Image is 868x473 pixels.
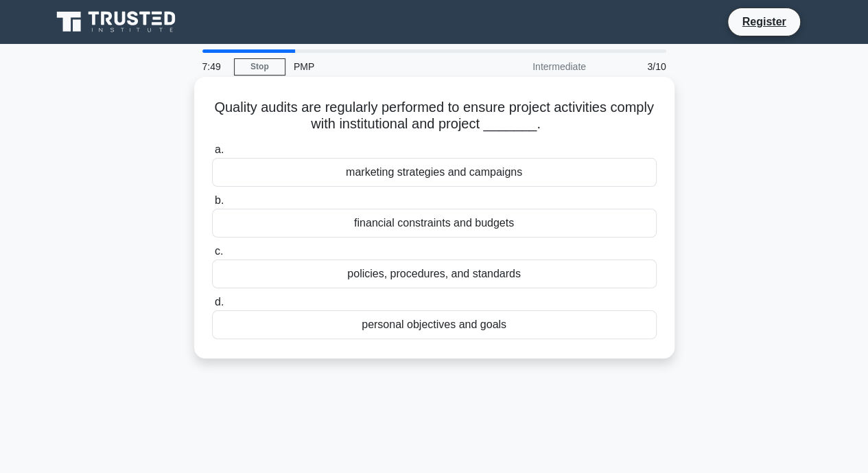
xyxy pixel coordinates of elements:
[212,259,657,288] div: policies, procedures, and standards
[212,310,657,339] div: personal objectives and goals
[285,53,474,80] div: PMP
[215,296,224,308] span: d.
[212,209,657,238] div: financial constraints and budgets
[215,245,223,257] span: c.
[211,99,658,133] h5: Quality audits are regularly performed to ensure project activities comply with institutional and...
[215,143,224,155] span: a.
[474,53,594,80] div: Intermediate
[215,194,224,206] span: b.
[212,158,657,187] div: marketing strategies and campaigns
[734,13,794,30] a: Register
[594,53,675,80] div: 3/10
[234,58,285,76] a: Stop
[194,53,234,80] div: 7:49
